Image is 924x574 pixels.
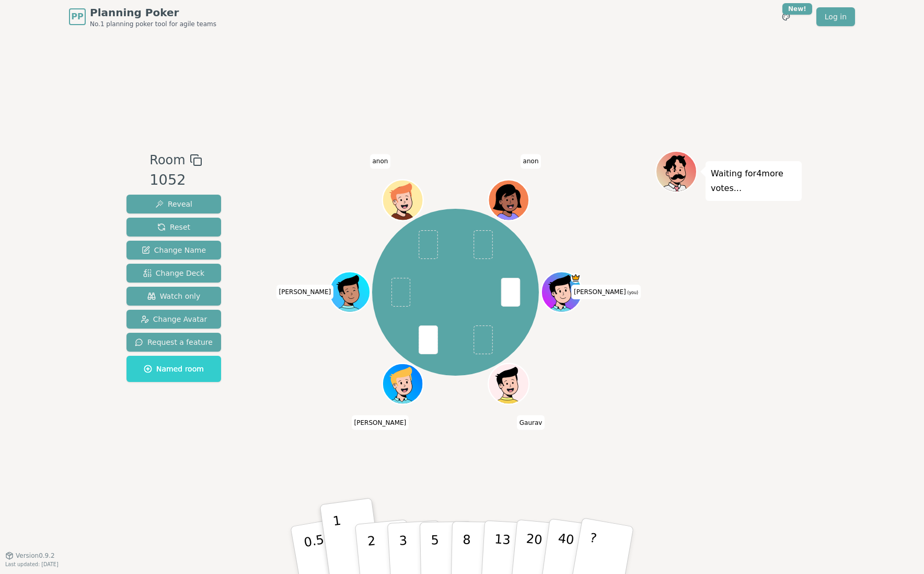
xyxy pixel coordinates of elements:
span: Click to change your name [517,415,545,430]
button: Watch only [126,287,221,306]
div: New! [782,3,812,15]
span: Click to change your name [571,285,641,299]
span: Reset [157,222,190,232]
span: Click to change your name [352,415,409,430]
span: Click to change your name [276,285,334,299]
span: Version 0.9.2 [16,552,55,560]
button: Reveal [126,195,221,213]
a: PPPlanning PokerNo.1 planning poker tool for agile teams [69,5,216,28]
span: (you) [626,290,639,295]
span: Room [149,151,185,170]
p: 1 [332,513,348,570]
button: Change Name [126,241,221,260]
span: Watch only [147,291,201,301]
span: Request a feature [135,337,213,347]
span: Last updated: [DATE] [5,561,59,567]
button: Reset [126,218,221,237]
span: Mike is the host [570,273,581,284]
span: Planning Poker [90,5,216,20]
span: Change Avatar [141,314,207,324]
a: Log in [816,7,855,26]
button: Click to change your avatar [542,273,581,311]
button: Version0.9.2 [5,552,55,560]
button: Request a feature [126,333,221,352]
p: Waiting for 4 more votes... [711,166,796,196]
span: Named room [144,364,204,374]
button: Named room [126,356,221,382]
button: Change Avatar [126,310,221,329]
button: Change Deck [126,264,221,283]
span: Click to change your name [521,154,541,169]
span: Reveal [155,199,192,209]
span: Change Deck [143,268,204,278]
span: PP [71,10,83,23]
span: Change Name [142,245,206,255]
span: No.1 planning poker tool for agile teams [90,20,216,28]
button: New! [777,7,795,26]
span: Click to change your name [369,154,390,169]
div: 1052 [149,170,202,191]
